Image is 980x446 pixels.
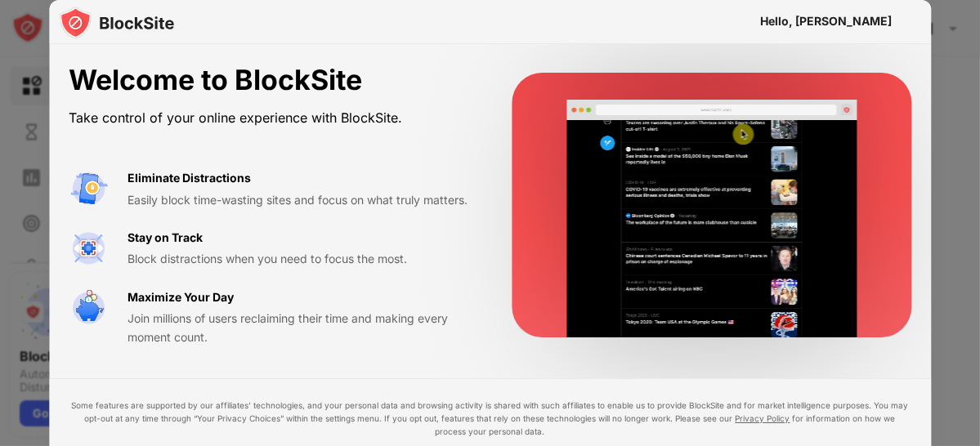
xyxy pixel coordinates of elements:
div: Join millions of users reclaiming their time and making every moment count. [128,310,473,346]
img: value-avoid-distractions.svg [69,169,108,208]
div: Some features are supported by our affiliates’ technologies, and your personal data and browsing ... [69,399,911,438]
img: logo-blocksite.svg [59,7,174,39]
div: Maximize Your Day [128,288,234,306]
img: value-safe-time.svg [69,288,108,328]
div: Stay on Track [128,229,203,247]
div: Take control of your online experience with BlockSite. [69,106,473,130]
div: Easily block time-wasting sites and focus on what truly matters. [128,191,473,209]
div: Eliminate Distractions [128,169,251,187]
img: value-focus.svg [69,229,108,268]
div: Welcome to BlockSite [69,64,473,97]
div: Hello, [PERSON_NAME] [760,15,892,28]
a: Privacy Policy [736,413,790,423]
div: Block distractions when you need to focus the most. [128,250,473,268]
